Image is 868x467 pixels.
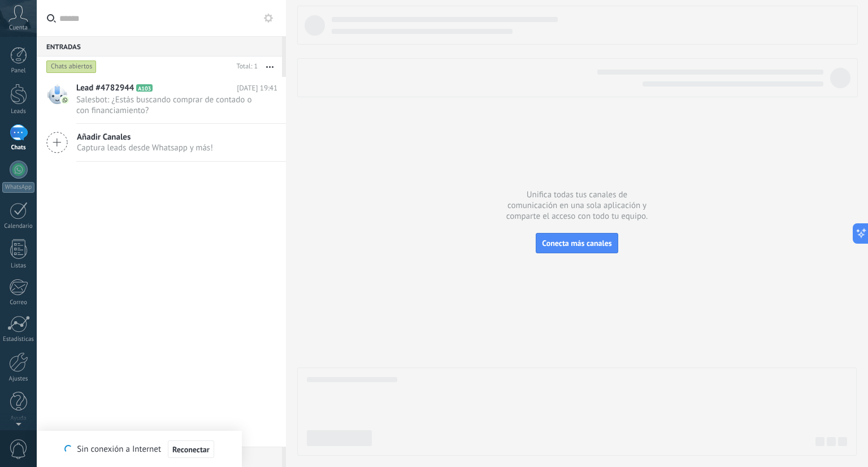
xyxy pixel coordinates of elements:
span: Salesbot: ¿Estás buscando comprar de contado o con financiamiento? [76,94,256,116]
button: Más [258,57,282,77]
div: Panel [2,67,35,75]
span: Lead #4782944 [76,83,134,94]
div: Chats [2,144,35,152]
span: A103 [136,84,153,92]
div: Chats abiertos [46,60,97,73]
div: Calendario [2,223,35,230]
div: Total: 1 [232,61,258,72]
button: Reconectar [168,440,214,459]
button: Conecta más canales [536,233,618,253]
div: Listas [2,262,35,270]
span: Añadir Canales [77,132,213,142]
div: WhatsApp [2,182,34,193]
div: Sin conexión a Internet [64,440,214,459]
div: Entradas [37,36,282,57]
span: Captura leads desde Whatsapp y más! [77,142,213,153]
span: Cuenta [9,24,28,32]
img: com.amocrm.amocrmwa.svg [61,96,69,104]
span: Conecta más canales [542,238,611,248]
a: Lead #4782944 A103 [DATE] 19:41 Salesbot: ¿Estás buscando comprar de contado o con financiamiento? [37,77,286,123]
div: Ajustes [2,375,35,383]
div: Leads [2,108,35,115]
div: Correo [2,299,35,306]
span: [DATE] 19:41 [237,83,277,94]
div: Estadísticas [2,336,35,343]
span: Reconectar [172,446,210,453]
